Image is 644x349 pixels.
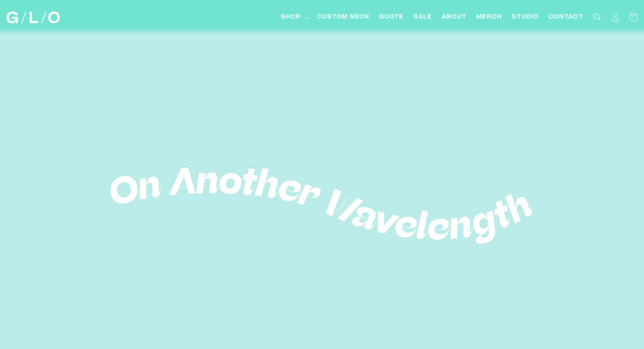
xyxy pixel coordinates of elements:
[414,13,432,22] span: SALE
[437,8,472,27] a: About
[507,8,544,27] a: Studio
[276,8,312,27] summary: Shop
[374,8,409,27] a: Quote
[409,8,437,27] a: SALE
[3,9,63,27] a: GLO Studio
[477,13,502,22] span: Merch
[549,13,583,22] span: Contact
[379,13,404,22] span: Quote
[544,8,588,27] a: Contact
[512,13,539,22] span: Studio
[442,13,467,22] span: About
[472,8,507,27] a: Merch
[7,11,60,23] img: GLO Studio
[312,8,374,27] a: Custom Neon
[281,13,301,22] span: Shop
[588,8,606,26] summary: Search
[317,13,369,22] span: Custom Neon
